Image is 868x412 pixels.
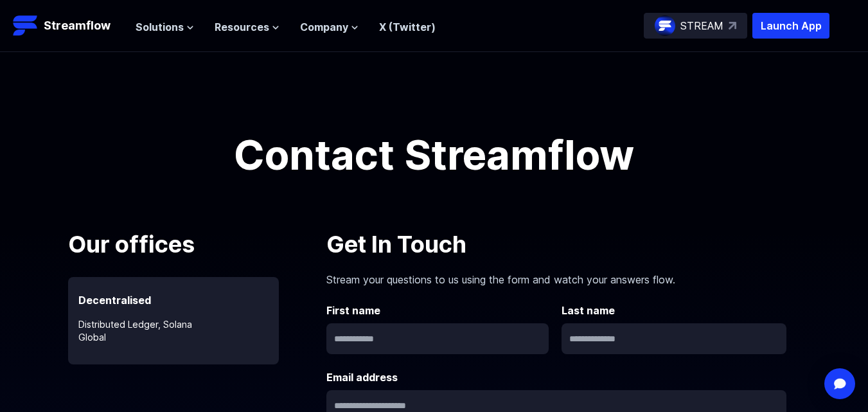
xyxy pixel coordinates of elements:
[680,18,723,33] p: STREAM
[44,17,111,35] p: Streamflow
[655,15,675,36] img: streamflow-logo-circle.png
[215,19,269,35] span: Resources
[379,21,436,33] a: X (Twitter)
[326,303,551,318] label: First name
[13,13,123,39] a: Streamflow
[729,22,736,30] img: top-right-arrow.svg
[145,134,723,175] h1: Contact Streamflow
[752,13,829,39] button: Launch App
[68,277,279,308] p: Decentralised
[136,19,184,35] span: Solutions
[326,262,786,287] p: Stream your questions to us using the form and watch your answers flow.
[136,19,194,35] button: Solutions
[644,13,747,39] a: STREAM
[68,227,312,262] p: Our offices
[13,13,39,39] img: Streamflow Logo
[824,368,855,399] div: Open Intercom Messenger
[326,227,786,262] p: Get In Touch
[215,19,279,35] button: Resources
[300,19,359,35] button: Company
[562,303,786,318] label: Last name
[300,19,348,35] span: Company
[326,370,786,385] label: Email address
[68,308,279,344] p: Distributed Ledger, Solana Global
